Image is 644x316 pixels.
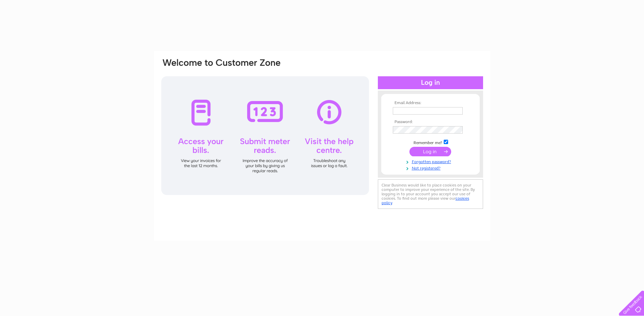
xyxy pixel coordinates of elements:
[409,147,451,156] input: Submit
[391,101,470,105] th: Email Address:
[391,120,470,124] th: Password:
[393,158,470,164] a: Forgotten password?
[393,164,470,171] a: Not registered?
[391,139,470,145] td: Remember me?
[382,196,469,205] a: cookies policy
[378,179,483,209] div: Clear Business would like to place cookies on your computer to improve your experience of the sit...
